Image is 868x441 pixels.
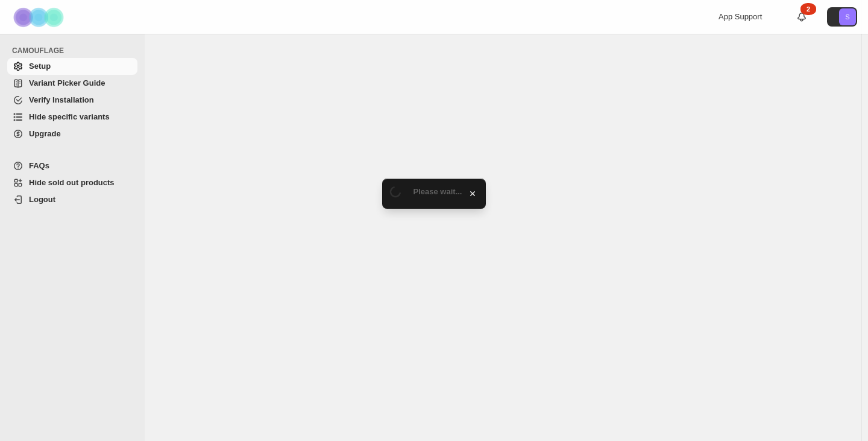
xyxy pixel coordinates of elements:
a: Hide sold out products [7,174,137,191]
span: Hide specific variants [29,112,110,121]
text: S [845,13,849,21]
span: FAQs [29,161,49,170]
div: 2 [800,3,816,15]
span: Avatar with initials S [839,8,856,25]
a: Upgrade [7,125,137,142]
span: Variant Picker Guide [29,78,105,87]
span: Upgrade [29,129,61,138]
a: Setup [7,58,137,75]
img: Camouflage [10,1,70,34]
span: Please wait... [414,187,462,196]
a: Logout [7,191,137,208]
a: Verify Installation [7,92,137,109]
span: Verify Installation [29,95,94,104]
a: Variant Picker Guide [7,75,137,92]
a: 2 [796,11,808,23]
a: Hide specific variants [7,109,137,125]
a: FAQs [7,157,137,174]
span: Hide sold out products [29,178,115,187]
span: CAMOUFLAGE [12,46,139,56]
span: Setup [29,62,51,71]
button: Avatar with initials S [827,7,857,27]
span: App Support [719,12,762,21]
span: Logout [29,195,55,204]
